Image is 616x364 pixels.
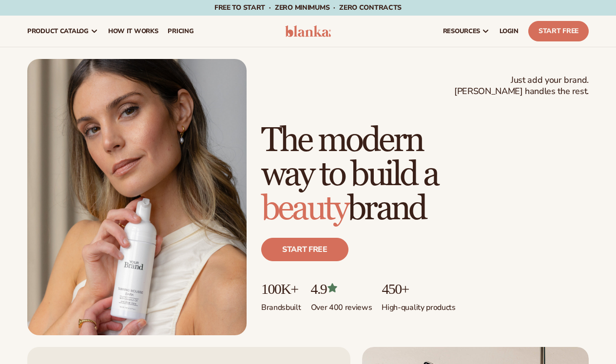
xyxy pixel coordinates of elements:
[163,16,198,47] a: pricing
[168,27,193,35] span: pricing
[311,281,372,297] p: 4.9
[261,281,301,297] p: 100K+
[438,16,495,47] a: resources
[495,16,523,47] a: LOGIN
[214,3,402,12] span: Free to start · ZERO minimums · ZERO contracts
[500,27,519,35] span: LOGIN
[443,27,480,35] span: resources
[261,188,347,230] span: beauty
[261,124,589,226] h1: The modern way to build a brand
[382,281,455,297] p: 450+
[27,59,247,335] img: Female holding tanning mousse.
[261,238,348,261] a: Start free
[382,297,455,313] p: High-quality products
[108,27,158,35] span: How It Works
[528,21,589,41] a: Start Free
[103,16,163,47] a: How It Works
[285,25,331,37] img: logo
[22,16,103,47] a: product catalog
[454,75,589,97] span: Just add your brand. [PERSON_NAME] handles the rest.
[311,297,372,313] p: Over 400 reviews
[261,297,301,313] p: Brands built
[27,27,89,35] span: product catalog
